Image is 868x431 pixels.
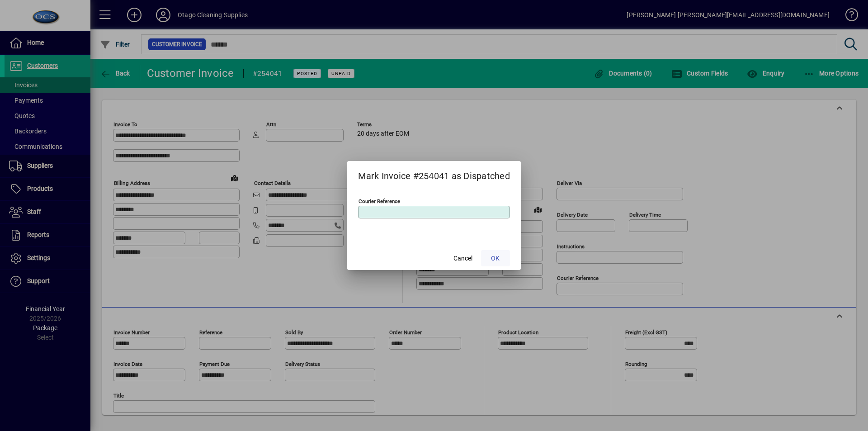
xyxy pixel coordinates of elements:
[347,161,521,187] h2: Mark Invoice #254041 as Dispatched
[491,254,500,263] span: OK
[448,250,477,266] button: Cancel
[453,254,472,263] span: Cancel
[481,250,510,266] button: OK
[359,198,400,204] mat-label: Courier Reference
